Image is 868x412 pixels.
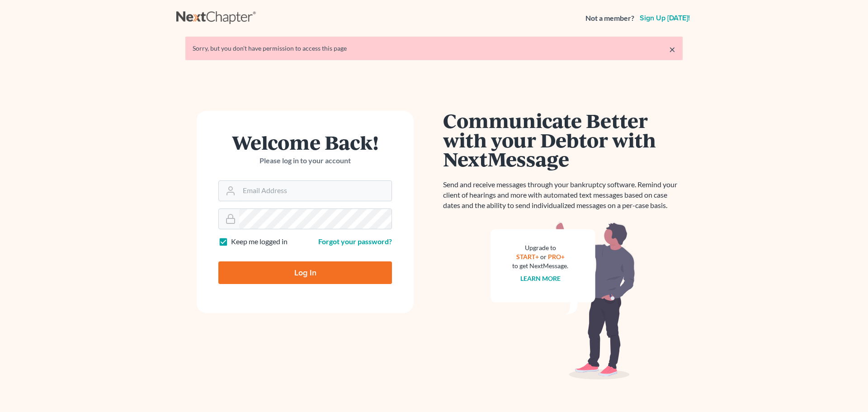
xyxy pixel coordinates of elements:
a: Forgot your password? [318,237,392,246]
strong: Not a member? [585,13,634,24]
a: PRO+ [548,253,565,260]
img: nextmessage_bg-59042aed3d76b12b5cd301f8e5b87938c9018125f34e5fa2b7a6b67550977c72.svg [491,222,635,380]
div: Sorry, but you don't have permission to access this page [193,44,675,53]
a: × [669,44,675,55]
span: or [540,253,547,260]
p: Send and receive messages through your bankruptcy software. Remind your client of hearings and mo... [443,180,683,211]
a: START+ [516,253,539,260]
input: Email Address [239,181,392,201]
div: Upgrade to [512,243,568,252]
h1: Welcome Back! [218,133,392,152]
h1: Communicate Better with your Debtor with NextMessage [443,111,683,169]
div: to get NextMessage. [512,261,568,270]
p: Please log in to your account [218,156,392,166]
label: Keep me logged in [231,237,288,247]
a: Learn more [520,275,561,282]
a: Sign up [DATE]! [638,14,692,22]
input: Log In [218,261,392,284]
